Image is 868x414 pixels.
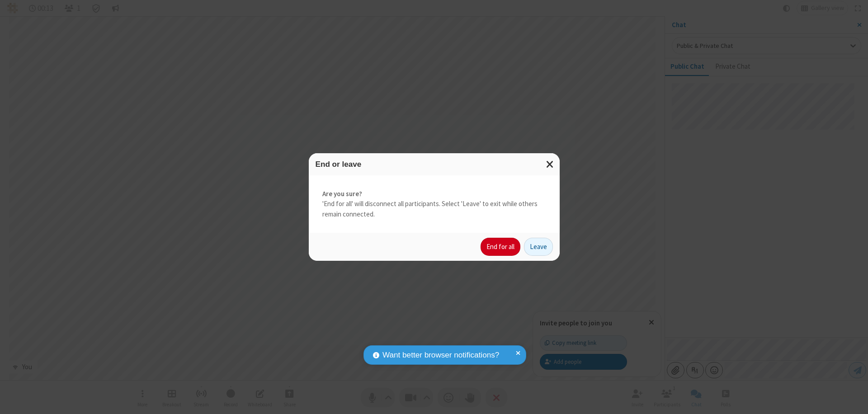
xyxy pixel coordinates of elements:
h3: End or leave [316,160,553,169]
span: Want better browser notifications? [382,349,499,361]
button: Close modal [541,153,560,175]
button: Leave [524,238,553,256]
div: 'End for all' will disconnect all participants. Select 'Leave' to exit while others remain connec... [309,175,560,233]
button: End for all [481,238,520,256]
strong: Are you sure? [322,189,546,199]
